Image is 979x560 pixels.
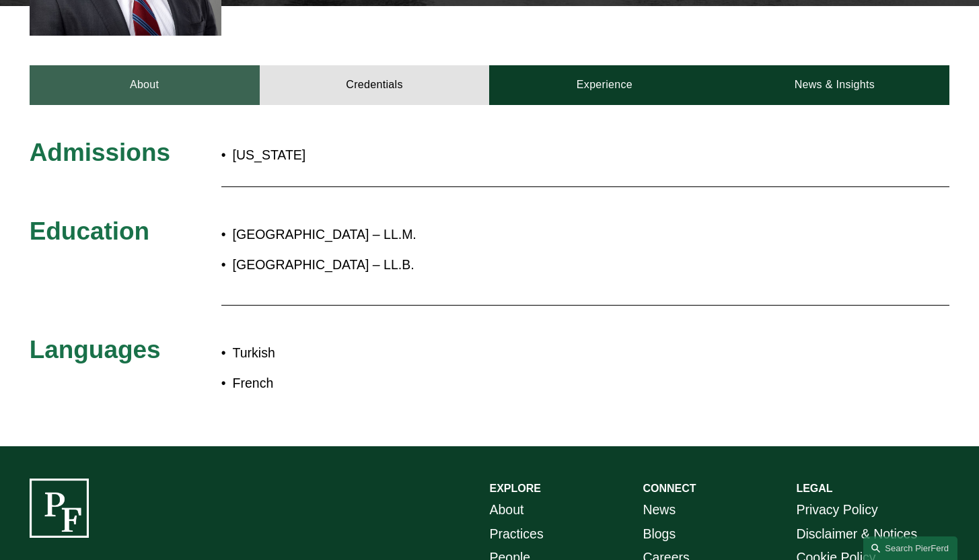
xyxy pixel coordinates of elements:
[490,522,544,546] a: Practices
[233,143,567,167] p: [US_STATE]
[233,341,835,365] p: Turkish
[30,217,150,245] span: Education
[30,139,170,166] span: Admissions
[233,372,835,395] p: French
[796,498,877,522] a: Privacy Policy
[643,498,676,522] a: News
[30,336,161,363] span: Languages
[796,522,917,546] a: Disclaimer & Notices
[643,483,696,494] strong: CONNECT
[719,65,949,105] a: News & Insights
[233,223,835,246] p: [GEOGRAPHIC_DATA] – LL.M.
[30,65,260,105] a: About
[490,498,524,522] a: About
[490,483,541,494] strong: EXPLORE
[489,65,719,105] a: Experience
[863,536,957,560] a: Search this site
[233,253,835,277] p: [GEOGRAPHIC_DATA] – LL.B.
[260,65,490,105] a: Credentials
[643,522,676,546] a: Blogs
[796,483,832,494] strong: LEGAL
